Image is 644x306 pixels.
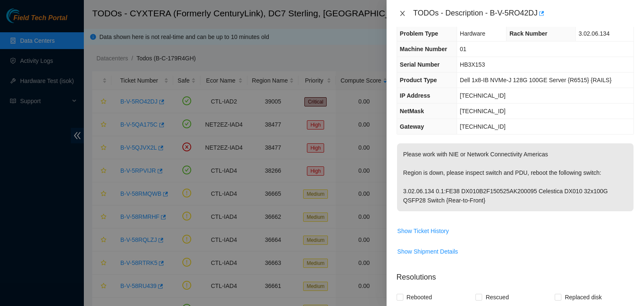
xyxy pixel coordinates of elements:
[460,30,486,37] span: Hardware
[460,61,485,68] span: HB3X153
[400,46,447,52] span: Machine Number
[561,290,605,304] span: Replaced disk
[413,7,634,20] div: TODOs - Description - B-V-5RO42DJ
[397,265,634,283] p: Resolutions
[403,290,436,304] span: Rebooted
[397,10,408,18] button: Close
[397,224,449,238] button: Show Ticket History
[460,123,506,130] span: [TECHNICAL_ID]
[460,108,506,114] span: [TECHNICAL_ID]
[397,143,634,211] p: Please work with NIE or Network Connectivity Americas Region is down, please inspect switch and P...
[400,123,424,130] span: Gateway
[400,108,424,114] span: NetMask
[460,92,506,99] span: [TECHNICAL_ID]
[399,10,406,17] span: close
[400,92,430,99] span: IP Address
[400,61,440,68] span: Serial Number
[509,30,547,37] span: Rack Number
[460,46,467,52] span: 01
[397,226,449,236] span: Show Ticket History
[460,77,612,83] span: Dell 1x8-IB NVMe-J 128G 100GE Server {R6515} {RAILS}
[397,245,459,258] button: Show Shipment Details
[400,30,439,37] span: Problem Type
[397,247,458,256] span: Show Shipment Details
[400,77,437,83] span: Product Type
[579,30,610,37] span: 3.02.06.134
[482,290,512,304] span: Rescued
